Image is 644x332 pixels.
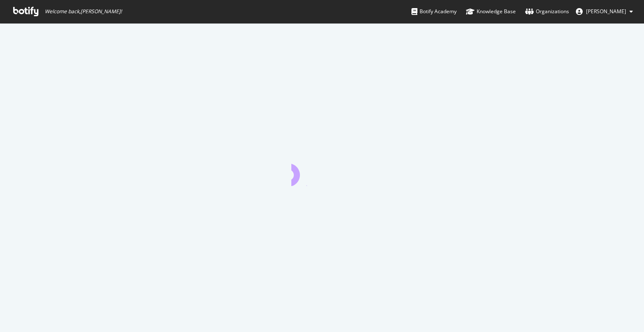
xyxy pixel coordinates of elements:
[586,8,626,15] span: John McLendon
[466,7,516,16] div: Knowledge Base
[45,8,122,15] span: Welcome back, [PERSON_NAME] !
[291,155,353,186] div: animation
[525,7,569,16] div: Organizations
[411,7,457,16] div: Botify Academy
[569,5,640,18] button: [PERSON_NAME]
